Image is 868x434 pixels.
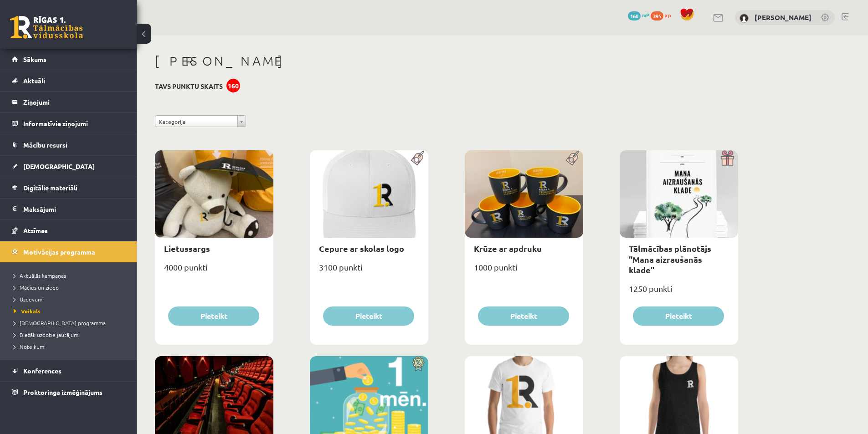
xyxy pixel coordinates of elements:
span: Biežāk uzdotie jautājumi [14,331,80,338]
a: Maksājumi [12,199,125,220]
a: Noteikumi [14,342,128,351]
span: mP [642,11,649,19]
span: Kategorija [159,116,234,128]
div: 160 [226,79,240,92]
img: Populāra prece [563,150,583,166]
a: Sākums [12,49,125,70]
span: Proktoringa izmēģinājums [23,388,103,396]
span: Mācies un ziedo [14,284,59,291]
a: Atzīmes [12,220,125,241]
button: Pieteikt [478,306,569,326]
span: Aktuālās kampaņas [14,272,66,279]
a: Informatīvie ziņojumi [12,113,125,134]
a: 160 mP [628,11,649,19]
legend: Ziņojumi [23,92,125,112]
button: Pieteikt [168,306,259,326]
span: 160 [628,11,641,20]
div: 4000 punkti [155,260,273,282]
a: Motivācijas programma [12,241,125,262]
span: Konferences [23,367,62,375]
span: Sākums [23,55,46,63]
div: 1250 punkti [620,281,738,304]
img: Dāvana ar pārsteigumu [718,150,738,166]
a: [DEMOGRAPHIC_DATA] [12,156,125,177]
h1: [PERSON_NAME] [155,53,738,69]
span: 395 [651,11,663,20]
span: Uzdevumi [14,296,44,303]
a: Cepure ar skolas logo [319,243,404,254]
button: Pieteikt [323,306,414,326]
div: 1000 punkti [465,260,583,282]
a: Veikals [14,307,128,315]
span: Noteikumi [14,343,46,350]
h3: Tavs punktu skaits [155,82,223,90]
a: Aktuālās kampaņas [14,271,128,280]
img: Atlaide [408,356,428,372]
img: Populāra prece [408,150,428,166]
a: 395 xp [651,11,675,19]
span: Motivācijas programma [23,248,95,256]
a: Krūze ar apdruku [474,243,542,254]
a: Mācību resursi [12,134,125,155]
a: Aktuāli [12,70,125,91]
button: Pieteikt [633,306,724,326]
a: [DEMOGRAPHIC_DATA] programma [14,319,128,327]
span: Mācību resursi [23,141,67,149]
a: Ziņojumi [12,92,125,112]
span: Digitālie materiāli [23,184,77,192]
a: Mācies un ziedo [14,283,128,291]
span: xp [665,11,671,19]
a: Biežāk uzdotie jautājumi [14,331,128,339]
span: [DEMOGRAPHIC_DATA] programma [14,319,106,327]
a: Digitālie materiāli [12,177,125,198]
a: [PERSON_NAME] [755,13,812,22]
a: Rīgas 1. Tālmācības vidusskola [10,16,83,39]
a: Tālmācības plānotājs "Mana aizraušanās klade" [629,243,711,275]
legend: Maksājumi [23,199,125,220]
a: Uzdevumi [14,295,128,303]
img: Alise Dilevka [740,14,749,23]
span: [DEMOGRAPHIC_DATA] [23,162,95,170]
span: Atzīmes [23,226,48,235]
span: Aktuāli [23,77,45,85]
legend: Informatīvie ziņojumi [23,113,125,134]
div: 3100 punkti [310,260,428,282]
span: Veikals [14,307,41,315]
a: Kategorija [155,115,246,127]
a: Konferences [12,360,125,381]
a: Lietussargs [164,243,210,254]
a: Proktoringa izmēģinājums [12,382,125,403]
